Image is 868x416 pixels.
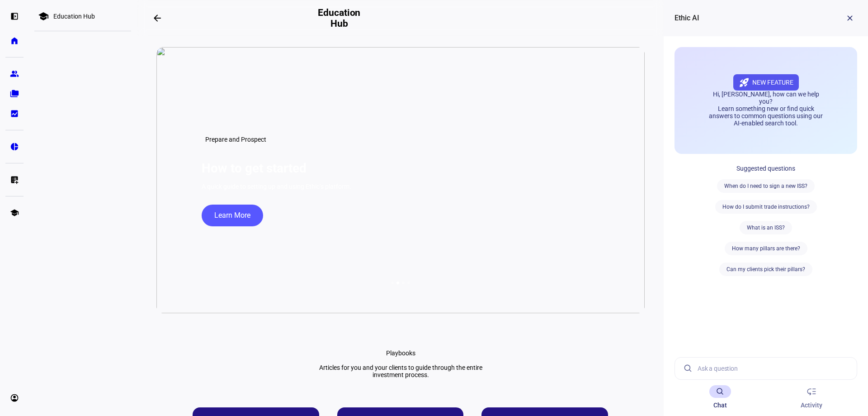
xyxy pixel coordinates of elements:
a: folder_copy [5,85,24,103]
md-primary-tab: Chat [675,379,766,416]
div: When do I need to sign a new ISS? [717,179,815,193]
eth-mat-symbol: left_panel_open [10,12,19,21]
div: Ethic AI [675,13,699,24]
a: pie_chart [5,138,24,156]
span: New Feature [752,79,793,86]
h1: How to get started [202,161,307,176]
div: Articles for you and your clients to guide through the entire investment process. [310,364,491,378]
eth-mat-symbol: group [10,69,19,78]
eth-mat-symbol: list_alt_add [10,175,19,184]
mat-icon: arrow_backwards [152,13,163,24]
span: Prepare and Prospect [205,136,266,143]
span: Learn More [214,205,250,226]
a: group [5,65,24,83]
div: Education Hub [53,13,95,20]
button: Learn More [202,205,263,226]
eth-mat-symbol: home [10,36,19,45]
span: low_priority [806,386,817,397]
div: How do I submit trade instructions? [715,200,817,214]
a: bid_landscape [5,105,24,123]
div: Can my clients pick their pillars? [719,263,812,276]
div: Suggested questions [675,165,857,172]
eth-mat-symbol: pie_chart [10,142,19,151]
mat-icon: school [38,11,49,22]
div: Learn something new or find quick answers to common questions using our AI-enabled search tool. [706,105,826,127]
div: Playbooks [386,349,415,357]
md-primary-tab: Activity [766,379,857,416]
eth-mat-symbol: school [10,208,19,217]
div: A quick guide to setting up and using Ethic’s platform. [202,183,351,190]
input: Ask a question [698,358,849,379]
mat-icon: rocket_launch [739,77,750,88]
eth-mat-symbol: folder_copy [10,89,19,98]
div: What is an ISS? [740,221,792,234]
eth-mat-symbol: bid_landscape [10,109,19,118]
a: home [5,32,24,50]
div: How many pillars are there? [725,242,807,255]
eth-mat-symbol: account_circle [10,393,19,402]
h2: Education Hub [316,7,362,29]
div: Hi, [PERSON_NAME], how can we help you? [706,91,826,105]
